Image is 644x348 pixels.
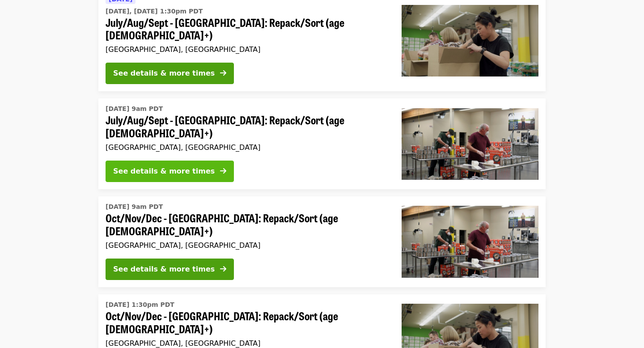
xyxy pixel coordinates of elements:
[220,167,226,175] i: arrow-right icon
[402,108,538,180] img: July/Aug/Sept - Portland: Repack/Sort (age 16+) organized by Oregon Food Bank
[106,7,203,16] time: [DATE], [DATE] 1:30pm PDT
[106,339,387,348] div: [GEOGRAPHIC_DATA], [GEOGRAPHIC_DATA]
[106,161,234,182] button: See details & more times
[106,63,234,84] button: See details & more times
[106,310,387,335] span: Oct/Nov/Dec - [GEOGRAPHIC_DATA]: Repack/Sort (age [DEMOGRAPHIC_DATA]+)
[106,300,174,310] time: [DATE] 1:30pm PDT
[106,241,387,250] div: [GEOGRAPHIC_DATA], [GEOGRAPHIC_DATA]
[402,5,538,76] img: July/Aug/Sept - Portland: Repack/Sort (age 8+) organized by Oregon Food Bank
[106,259,234,280] button: See details & more times
[106,212,387,238] span: Oct/Nov/Dec - [GEOGRAPHIC_DATA]: Repack/Sort (age [DEMOGRAPHIC_DATA]+)
[220,69,226,77] i: arrow-right icon
[106,45,387,54] div: [GEOGRAPHIC_DATA], [GEOGRAPHIC_DATA]
[113,68,215,79] div: See details & more times
[402,206,538,277] img: Oct/Nov/Dec - Portland: Repack/Sort (age 16+) organized by Oregon Food Bank
[113,264,215,275] div: See details & more times
[106,16,387,42] span: July/Aug/Sept - [GEOGRAPHIC_DATA]: Repack/Sort (age [DEMOGRAPHIC_DATA]+)
[113,166,215,177] div: See details & more times
[220,265,226,273] i: arrow-right icon
[106,104,163,114] time: [DATE] 9am PDT
[98,98,546,189] a: See details for "July/Aug/Sept - Portland: Repack/Sort (age 16+)"
[106,114,387,140] span: July/Aug/Sept - [GEOGRAPHIC_DATA]: Repack/Sort (age [DEMOGRAPHIC_DATA]+)
[106,143,387,152] div: [GEOGRAPHIC_DATA], [GEOGRAPHIC_DATA]
[106,202,163,212] time: [DATE] 9am PDT
[98,196,546,287] a: See details for "Oct/Nov/Dec - Portland: Repack/Sort (age 16+)"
